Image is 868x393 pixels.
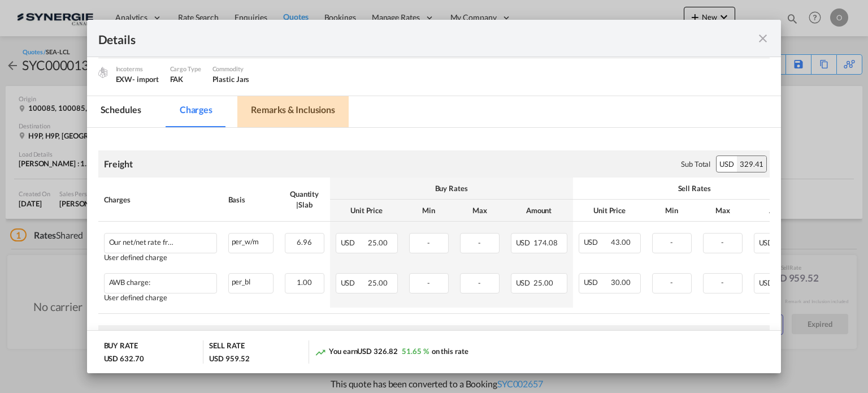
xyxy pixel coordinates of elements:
[533,238,557,247] span: 174.08
[721,237,724,247] span: -
[209,353,249,364] div: USD 959.52
[330,200,403,222] th: Unit Price
[579,183,810,193] div: Sell Rates
[97,66,109,79] img: cargo.png
[87,96,360,127] md-pagination-wrapper: Use the left and right arrow keys to navigate between tabs
[336,183,567,193] div: Buy Rates
[646,200,697,222] th: Min
[756,32,770,45] md-icon: icon-close fg-AAA8AD m-0 cursor
[341,278,367,287] span: USD
[166,96,226,127] md-tab-item: Charges
[315,346,468,358] div: You earn on this rate
[116,64,159,74] div: Incoterms
[611,237,631,247] span: 43.00
[285,189,324,209] div: Quantity | Slab
[717,156,737,172] div: USD
[212,75,250,84] span: Plastic Jars
[697,200,748,222] th: Max
[681,159,710,169] div: Sub Total
[670,237,673,247] span: -
[341,238,367,247] span: USD
[403,200,454,222] th: Min
[170,74,201,84] div: FAK
[297,278,312,287] span: 1.00
[229,274,273,288] div: per_bl
[368,278,388,287] span: 25.00
[505,200,573,222] th: Amount
[132,74,158,84] div: - import
[611,278,631,287] span: 30.00
[402,347,428,356] span: 51.65 %
[104,158,133,170] div: Freight
[357,347,397,356] span: USD 326.82
[87,20,782,374] md-dialog: Pickup Door ...
[228,195,274,205] div: Basis
[368,238,388,247] span: 25.00
[759,238,774,247] span: USD
[533,278,553,287] span: 25.00
[104,195,217,205] div: Charges
[721,278,724,287] span: -
[584,237,610,247] span: USD
[759,278,774,287] span: USD
[237,96,349,127] md-tab-item: Remarks & Inclusions
[209,340,244,353] div: SELL RATE
[109,278,150,287] div: AWB charge:
[170,64,201,74] div: Cargo Type
[229,234,273,248] div: per_w/m
[748,200,816,222] th: Amount
[454,200,505,222] th: Max
[212,64,250,74] div: Commodity
[427,238,430,247] span: -
[104,353,144,364] div: USD 632.70
[87,96,155,127] md-tab-item: Schedules
[104,293,217,302] div: User defined charge
[297,237,312,247] span: 6.96
[116,74,159,84] div: EXW
[478,278,481,287] span: -
[573,200,646,222] th: Unit Price
[670,278,673,287] span: -
[737,156,766,172] div: 329.41
[427,278,430,287] span: -
[516,278,532,287] span: USD
[104,340,138,353] div: BUY RATE
[584,278,610,287] span: USD
[478,238,481,247] span: -
[315,347,326,358] md-icon: icon-trending-up
[516,238,532,247] span: USD
[109,238,177,247] div: Our net/net rate from DOOR to Montreal.
[98,31,703,45] div: Details
[104,253,217,262] div: User defined charge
